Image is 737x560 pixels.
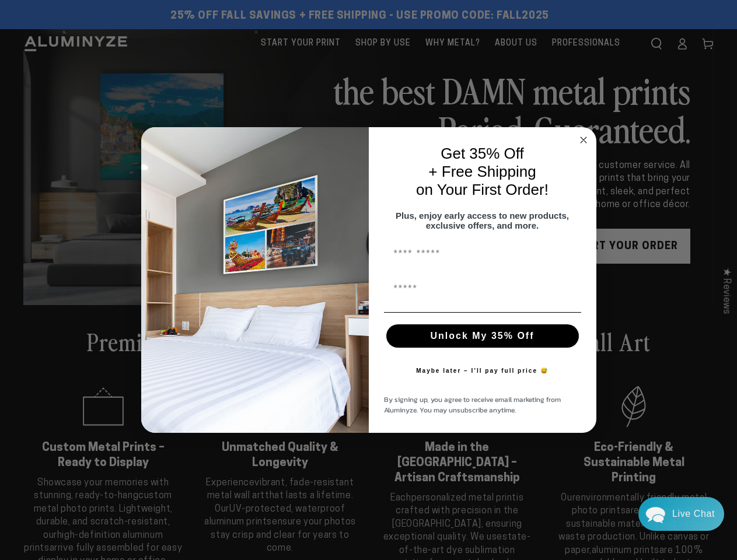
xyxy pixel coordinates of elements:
[396,211,569,230] span: Plus, enjoy early access to new products, exclusive offers, and more.
[441,145,524,162] span: Get 35% Off
[416,181,549,198] span: on Your First Order!
[384,394,561,415] span: By signing up, you agree to receive email marketing from Aluminyze. You may unsubscribe anytime.
[386,324,579,348] button: Unlock My 35% Off
[384,312,581,313] img: underline
[577,133,591,147] button: Close dialog
[428,163,536,180] span: + Free Shipping
[410,359,554,383] button: Maybe later – I’ll pay full price 😅
[141,127,369,433] img: 728e4f65-7e6c-44e2-b7d1-0292a396982f.jpeg
[638,497,724,531] div: Chat widget toggle
[672,497,715,531] div: Contact Us Directly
